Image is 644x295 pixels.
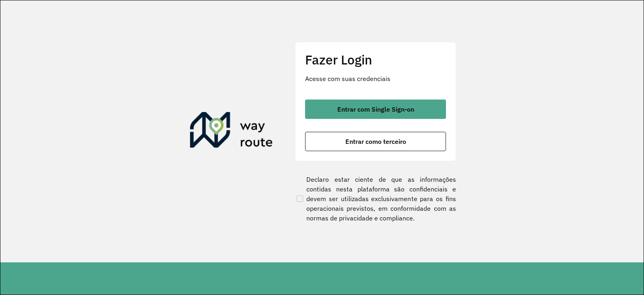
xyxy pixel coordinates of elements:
[190,112,273,151] img: Roteirizador AmbevTech
[337,106,414,112] span: Entrar com Single Sign-on
[345,138,406,145] span: Entrar como terceiro
[305,100,446,119] button: button
[305,74,446,83] p: Acesse com suas credenciais
[295,175,456,223] label: Declaro estar ciente de que as informações contidas nesta plataforma são confidenciais e devem se...
[305,52,446,67] h2: Fazer Login
[305,132,446,151] button: button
